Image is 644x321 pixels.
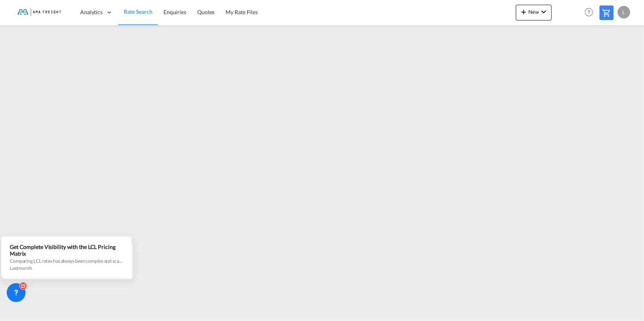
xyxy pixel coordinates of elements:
[618,6,630,18] div: L
[582,6,596,19] span: Help
[12,4,65,21] img: f843cad07f0a11efa29f0335918cc2fb.png
[516,5,552,20] button: icon-plus 400-fgNewicon-chevron-down
[163,9,186,15] span: Enquiries
[582,6,600,20] div: Help
[519,9,549,15] span: New
[197,9,215,15] span: Quotes
[519,7,528,17] md-icon: icon-plus 400-fg
[226,9,258,15] span: My Rate Files
[124,8,152,15] span: Rate Search
[539,7,549,17] md-icon: icon-chevron-down
[80,8,103,16] span: Analytics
